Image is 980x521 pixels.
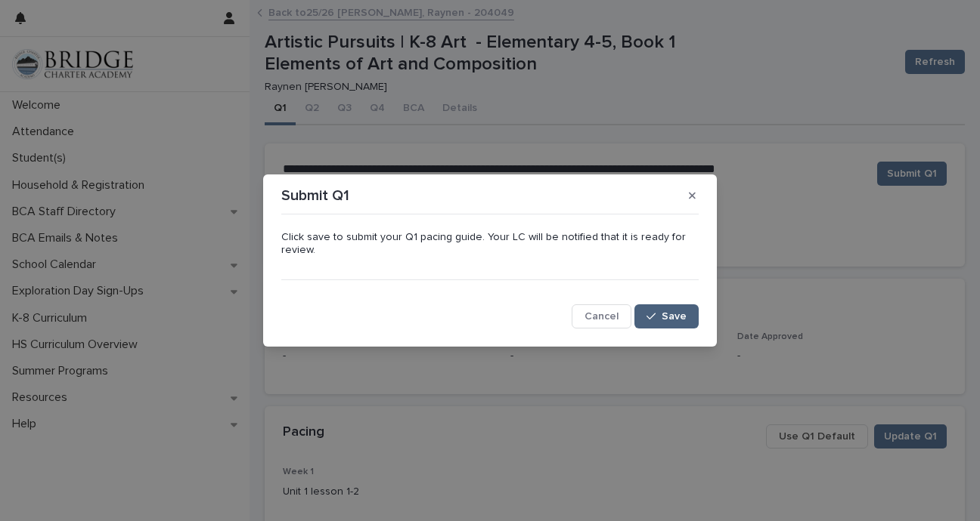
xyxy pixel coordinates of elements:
[572,304,631,328] button: Cancel
[281,187,349,205] p: Submit Q1
[585,311,619,322] span: Cancel
[281,231,699,257] p: Click save to submit your Q1 pacing guide. Your LC will be notified that it is ready for review.
[662,311,687,322] span: Save
[634,304,699,328] button: Save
